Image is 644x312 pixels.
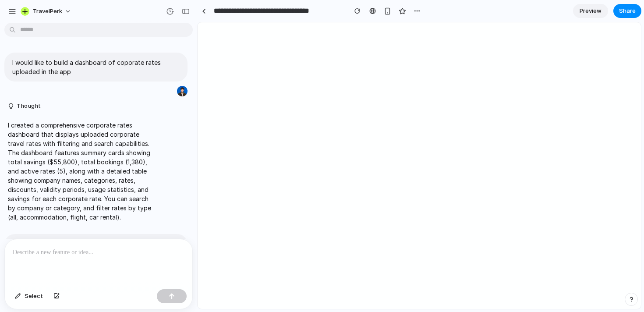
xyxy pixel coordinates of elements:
[8,121,154,222] p: I created a comprehensive corporate rates dashboard that displays uploaded corporate travel rates...
[580,7,602,15] span: Preview
[12,58,180,76] p: I would like to build a dashboard of coporate rates uploaded in the app
[33,7,62,16] span: TravelPerk
[613,4,641,18] button: Share
[619,7,636,15] span: Share
[25,292,43,301] span: Select
[17,4,76,18] button: TravelPerk
[573,4,608,18] a: Preview
[11,289,47,303] button: Select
